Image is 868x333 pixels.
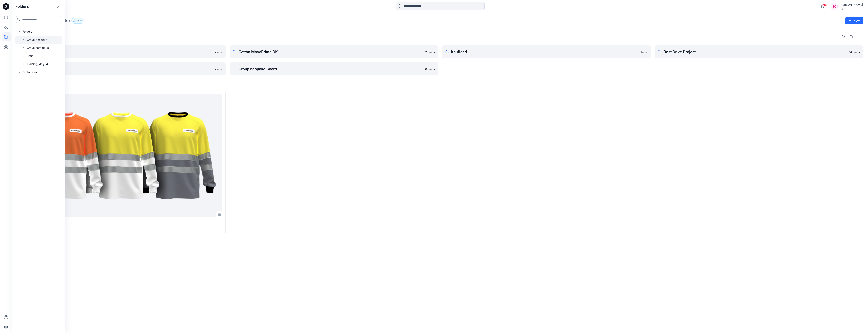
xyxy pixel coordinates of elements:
[26,49,210,55] p: Ferrero
[76,18,79,23] p: 15
[239,66,423,72] p: Group bespoke Board
[230,45,438,58] a: Cotton MovaPrime DK2 items
[239,49,423,55] p: Cotton MovaPrime DK
[26,66,210,72] p: Convivio Project
[71,18,84,24] button: 15
[839,7,863,10] div: Elis
[213,67,222,71] p: 8 items
[20,219,222,225] p: FERRERO_T-shirt_Men
[664,49,847,55] p: Best Drive Project
[425,50,435,54] p: 2 items
[849,50,860,54] p: 14 items
[230,62,438,75] a: Group bespoke Board0 items
[831,3,838,10] div: SC
[17,45,226,58] a: Ferrero0 items
[638,50,647,54] p: 3 items
[845,17,863,24] button: New
[655,45,863,58] a: Best Drive Project14 items
[425,67,435,71] p: 0 items
[442,45,651,58] a: Kaufland3 items
[17,62,226,75] a: Convivio Project8 items
[839,2,863,7] div: [PERSON_NAME]
[213,50,222,54] p: 0 items
[822,3,827,7] span: 27
[20,94,222,217] a: FERRERO_T-shirt_Men
[451,49,635,55] p: Kaufland
[17,82,863,87] h4: Styles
